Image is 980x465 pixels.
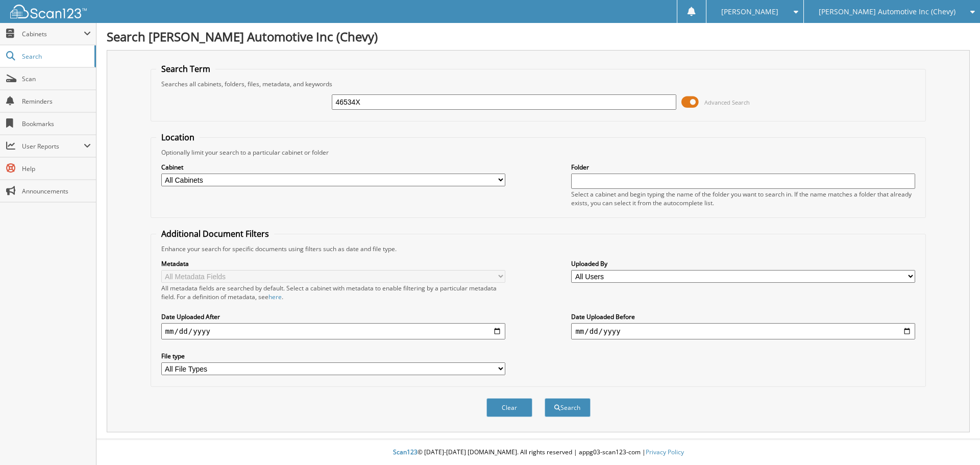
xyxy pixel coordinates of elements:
[545,398,591,417] button: Search
[161,284,505,301] div: All metadata fields are searched by default. Select a cabinet with metadata to enable filtering b...
[10,5,87,18] img: scan123-logo-white.svg
[721,9,778,15] span: [PERSON_NAME]
[571,323,915,339] input: end
[156,63,215,75] legend: Search Term
[161,259,505,268] label: Metadata
[22,97,91,106] span: Reminders
[161,163,505,172] label: Cabinet
[22,52,89,61] span: Search
[704,99,750,106] span: Advanced Search
[156,244,921,253] div: Enhance your search for specific documents using filters such as date and file type.
[571,312,915,321] label: Date Uploaded Before
[156,148,921,157] div: Optionally limit your search to a particular cabinet or folder
[107,28,970,45] h1: Search [PERSON_NAME] Automotive Inc (Chevy)
[22,30,84,38] span: Cabinets
[646,448,684,456] a: Privacy Policy
[161,323,505,339] input: start
[22,119,91,128] span: Bookmarks
[929,416,980,465] iframe: Chat Widget
[571,259,915,268] label: Uploaded By
[22,187,91,195] span: Announcements
[22,142,84,151] span: User Reports
[22,164,91,173] span: Help
[571,163,915,172] label: Folder
[156,132,200,143] legend: Location
[96,440,980,465] div: © [DATE]-[DATE] [DOMAIN_NAME]. All rights reserved | appg03-scan123-com |
[268,292,282,301] a: here
[156,228,274,239] legend: Additional Document Filters
[22,75,91,83] span: Scan
[571,190,915,207] div: Select a cabinet and begin typing the name of the folder you want to search in. If the name match...
[393,448,418,456] span: Scan123
[819,9,955,15] span: [PERSON_NAME] Automotive Inc (Chevy)
[486,398,532,417] button: Clear
[161,352,505,360] label: File type
[161,312,505,321] label: Date Uploaded After
[156,80,921,88] div: Searches all cabinets, folders, files, metadata, and keywords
